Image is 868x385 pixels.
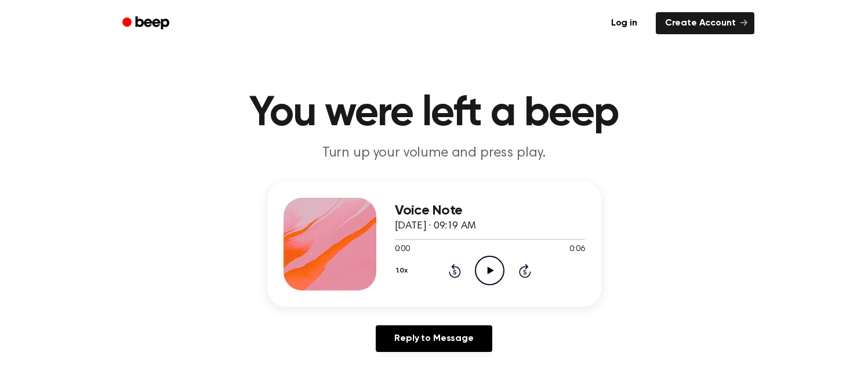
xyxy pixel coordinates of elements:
[395,244,410,256] span: 0:00
[569,244,584,256] span: 0:06
[212,144,657,163] p: Turn up your volume and press play.
[114,12,180,35] a: Beep
[376,325,492,352] a: Reply to Message
[137,93,731,135] h1: You were left a beep
[395,203,585,219] h3: Voice Note
[656,12,754,34] a: Create Account
[395,221,476,231] span: [DATE] · 09:19 AM
[600,10,649,37] a: Log in
[395,261,412,281] button: 1.0x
